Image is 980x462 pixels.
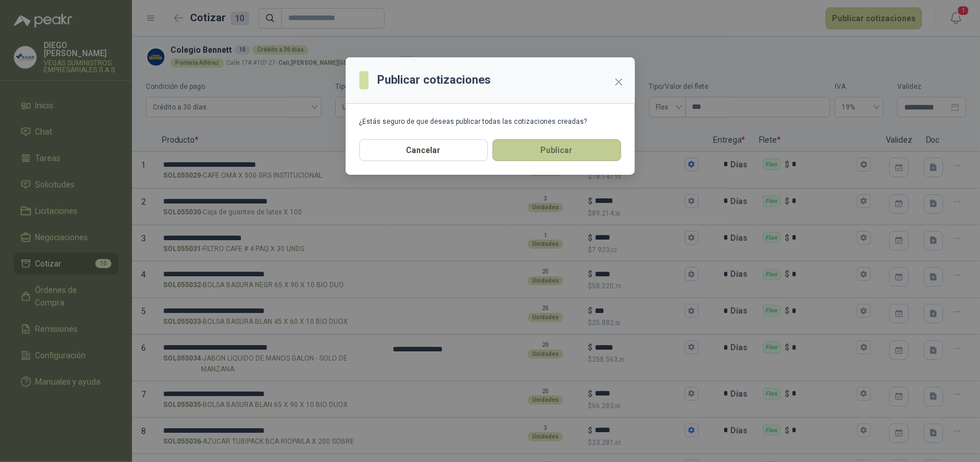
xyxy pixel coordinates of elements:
span: close [614,77,623,87]
h3: Publicar cotizaciones [378,71,491,89]
button: Close [610,73,628,91]
div: ¿Estás seguro de que deseas publicar todas las cotizaciones creadas? [359,118,621,126]
button: Cancelar [359,139,488,161]
button: Publicar [493,139,621,161]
